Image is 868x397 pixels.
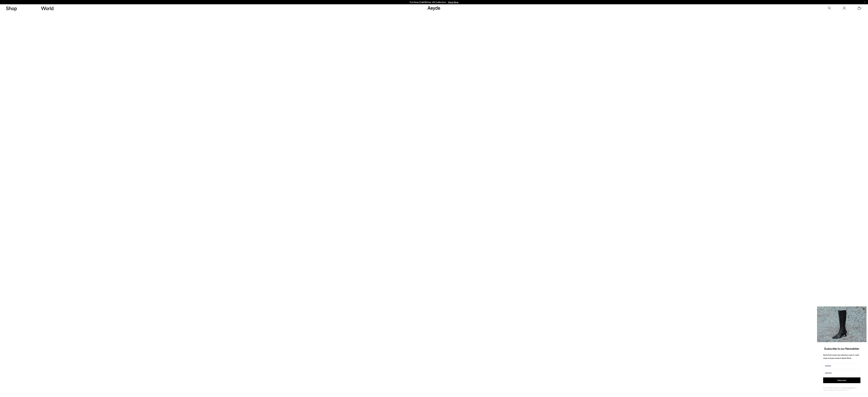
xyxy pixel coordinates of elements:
a: Terms & Conditions [842,387,853,389]
span: Subscribe to our Newsletter [824,347,859,350]
img: 2a6287a1333c9a56320fd6e7b3c4a9a9.jpg [817,306,867,342]
button: Subscribe [823,377,860,383]
span: By subscribing, you agree to our [823,387,842,389]
a: Aeyde [428,5,440,11]
a: World [41,6,54,11]
span: 0 [861,7,862,9]
span: Navigate to /collections/new-in [448,1,458,3]
a: Shop [6,6,17,11]
span: Be the first to shop new collections, back-in-stock drops, and gain access to Aeyde World. [823,354,859,359]
a: 0 [858,7,861,10]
